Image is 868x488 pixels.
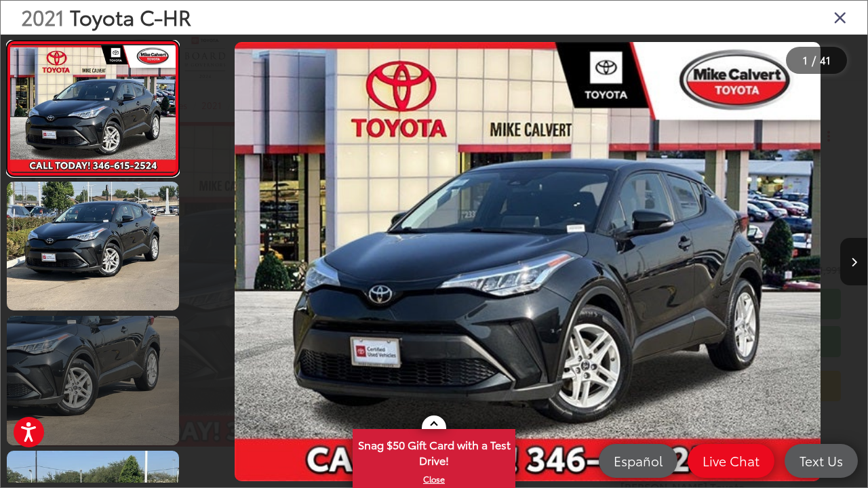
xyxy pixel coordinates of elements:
button: Next image [840,238,867,285]
span: / [810,56,817,65]
a: Live Chat [688,444,774,478]
span: Snag $50 Gift Card with a Test Drive! [354,430,514,472]
span: Text Us [793,452,850,469]
img: 2021 Toyota C-HR LE [5,180,180,312]
img: 2021 Toyota C-HR LE [235,42,821,481]
span: Live Chat [696,452,766,469]
span: 1 [803,52,808,67]
img: 2021 Toyota C-HR LE [9,45,177,171]
span: 41 [820,52,831,67]
span: 2021 [21,2,64,31]
a: Text Us [785,444,858,478]
span: Toyota C-HR [70,2,191,31]
i: Close gallery [833,8,847,26]
a: Español [599,444,677,478]
span: Español [607,452,669,469]
div: 2021 Toyota C-HR LE 0 [188,42,867,481]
